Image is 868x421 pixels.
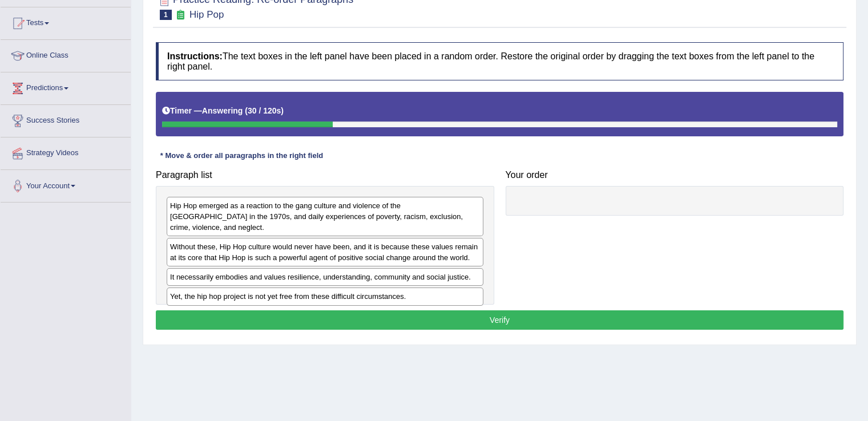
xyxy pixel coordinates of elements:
[175,10,187,21] small: Exam occurring question
[167,288,483,305] div: Yet, the hip hop project is not yet free from these difficult circumstances.
[167,197,483,236] div: Hip Hop emerged as a reaction to the gang culture and violence of the [GEOGRAPHIC_DATA] in the 19...
[1,105,131,133] a: Success Stories
[248,106,281,115] b: 30 / 120s
[156,310,843,330] button: Verify
[506,170,844,180] h4: Your order
[156,170,494,180] h4: Paragraph list
[1,137,131,166] a: Strategy Videos
[167,238,483,266] div: Without these, Hip Hop culture would never have been, and it is because these values remain at it...
[281,106,284,115] b: )
[202,106,243,115] b: Answering
[167,268,483,286] div: It necessarily embodies and values resilience, understanding, community and social justice.
[1,7,131,36] a: Tests
[162,107,284,115] h5: Timer —
[156,151,328,161] div: * Move & order all paragraphs in the right field
[245,106,248,115] b: (
[156,42,843,80] h4: The text boxes in the left panel have been placed in a random order. Restore the original order b...
[167,51,223,61] b: Instructions:
[160,10,172,20] span: 1
[1,170,131,199] a: Your Account
[1,72,131,101] a: Predictions
[189,9,224,20] small: Hip Pop
[1,40,131,68] a: Online Class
